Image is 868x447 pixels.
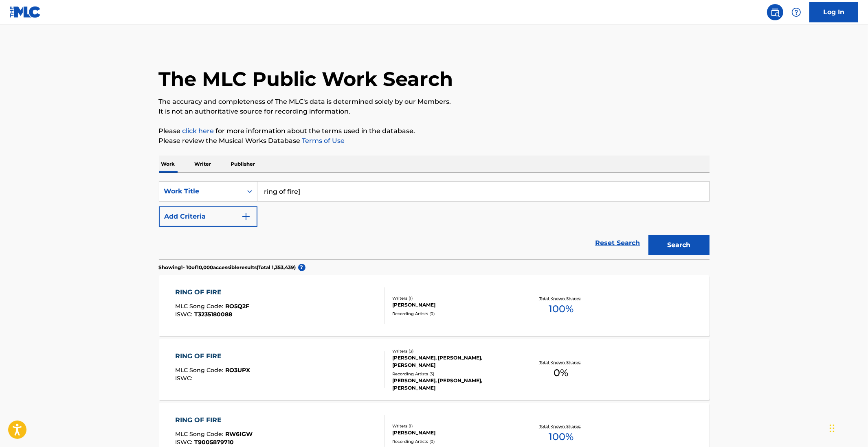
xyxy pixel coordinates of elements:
iframe: Chat Widget [827,408,868,447]
p: Total Known Shares: [539,423,583,429]
span: 100 % [549,302,574,316]
p: Publisher [229,156,258,173]
p: It is not an authoritative source for recording information. [159,107,710,116]
div: [PERSON_NAME] [392,301,515,309]
a: RING OF FIREMLC Song Code:RO5Q2FISWC:T3235180088Writers (1)[PERSON_NAME]Recording Artists (0)Tota... [159,275,710,336]
img: MLC Logo [10,6,41,18]
img: 9d2ae6d4665cec9f34b9.svg [241,212,251,221]
span: MLC Song Code : [175,430,225,438]
button: Add Criteria [159,206,257,227]
span: T9005879710 [194,438,234,446]
p: Total Known Shares: [539,296,583,302]
div: Writers ( 1 ) [392,423,515,429]
form: Search Form [159,181,710,259]
div: Writers ( 3 ) [392,348,515,354]
span: RO3UPX [225,366,250,374]
span: ISWC : [175,311,194,318]
span: T3235180088 [194,311,232,318]
div: Writers ( 1 ) [392,295,515,301]
a: Reset Search [591,234,644,252]
div: [PERSON_NAME], [PERSON_NAME], [PERSON_NAME] [392,377,515,392]
div: Drag [830,416,835,440]
p: Work [159,156,178,173]
span: MLC Song Code : [175,302,225,310]
div: Help [788,4,804,20]
span: 100 % [549,429,574,444]
a: Public Search [767,4,783,20]
img: help [791,7,801,17]
h1: The MLC Public Work Search [159,67,453,91]
button: Search [648,235,710,255]
span: 0 % [554,366,568,380]
div: Work Title [164,186,237,196]
span: RO5Q2F [225,302,249,310]
a: RING OF FIREMLC Song Code:RO3UPXISWC:Writers (3)[PERSON_NAME], [PERSON_NAME], [PERSON_NAME]Record... [159,339,710,400]
p: Please review the Musical Works Database [159,136,710,146]
div: RING OF FIRE [175,415,253,425]
span: MLC Song Code : [175,366,225,374]
a: Log In [809,2,858,22]
div: RING OF FIRE [175,287,249,297]
p: The accuracy and completeness of The MLC's data is determined solely by our Members. [159,97,710,107]
img: search [770,7,780,17]
span: ? [298,264,305,271]
div: Recording Artists ( 3 ) [392,371,515,377]
div: [PERSON_NAME], [PERSON_NAME], [PERSON_NAME] [392,354,515,369]
span: RW6IGW [225,430,253,438]
p: Total Known Shares: [539,359,583,366]
a: Terms of Use [301,137,345,145]
span: ISWC : [175,375,194,382]
a: click here [182,127,214,135]
div: RING OF FIRE [175,351,250,361]
span: ISWC : [175,438,194,446]
p: Writer [192,156,214,173]
div: Recording Artists ( 0 ) [392,311,515,317]
div: Recording Artists ( 0 ) [392,438,515,445]
p: Please for more information about the terms used in the database. [159,126,710,136]
div: [PERSON_NAME] [392,429,515,436]
p: Showing 1 - 10 of 10,000 accessible results (Total 1,353,439 ) [159,264,296,271]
